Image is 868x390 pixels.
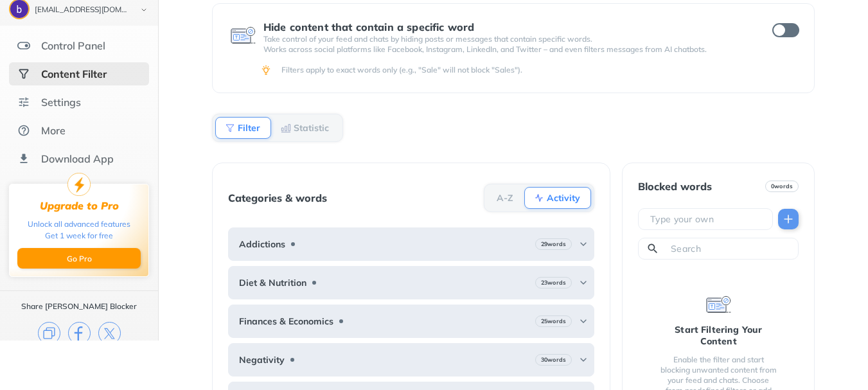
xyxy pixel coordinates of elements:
[28,218,130,230] div: Unlock all advanced features
[17,96,30,109] img: settings.svg
[541,278,566,287] b: 23 words
[541,355,566,364] b: 30 words
[225,123,235,133] img: Filter
[238,124,260,132] b: Filter
[541,317,566,326] b: 25 words
[294,124,329,132] b: Statistic
[68,322,91,344] img: facebook.svg
[541,240,566,249] b: 29 words
[547,194,580,202] b: Activity
[669,242,793,255] input: Search
[239,239,285,249] b: Addictions
[263,21,749,33] div: Hide content that contain a specific word
[41,67,107,80] div: Content Filter
[41,96,81,109] div: Settings
[17,67,30,80] img: social-selected.svg
[41,124,66,137] div: More
[38,322,60,344] img: copy.svg
[45,230,113,242] div: Get 1 week for free
[281,65,797,75] div: Filters apply to exact words only (e.g., "Sale" will not block "Sales").
[228,192,327,204] div: Categories & words
[649,213,767,226] input: Type your own
[21,301,137,312] div: Share [PERSON_NAME] Blocker
[136,3,152,17] img: chevron-bottom-black.svg
[67,173,91,196] img: upgrade-to-pro.svg
[35,6,130,15] div: bernadettej15@gmail.com
[17,124,30,137] img: about.svg
[17,248,141,269] button: Go Pro
[98,322,121,344] img: x.svg
[239,278,306,288] b: Diet & Nutrition
[17,152,30,165] img: download-app.svg
[17,39,30,52] img: features.svg
[281,123,291,133] img: Statistic
[638,181,712,192] div: Blocked words
[41,39,105,52] div: Control Panel
[40,200,119,212] div: Upgrade to Pro
[771,182,793,191] b: 0 words
[263,44,749,55] p: Works across social platforms like Facebook, Instagram, LinkedIn, and Twitter – and even filters ...
[497,194,513,202] b: A-Z
[263,34,749,44] p: Take control of your feed and chats by hiding posts or messages that contain specific words.
[534,193,544,203] img: Activity
[239,316,333,326] b: Finances & Economics
[41,152,114,165] div: Download App
[239,355,285,365] b: Negativity
[659,324,778,347] div: Start Filtering Your Content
